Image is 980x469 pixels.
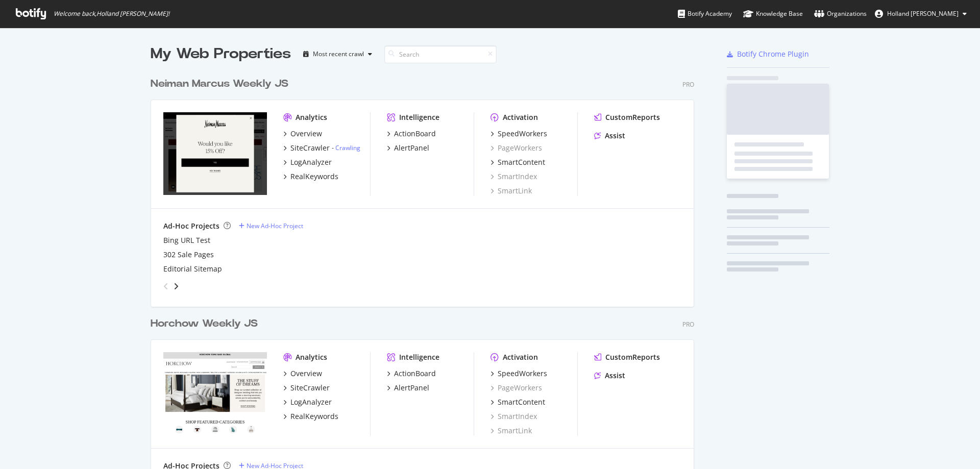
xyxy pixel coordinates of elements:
[163,250,214,260] a: 302 Sale Pages
[387,143,429,153] a: AlertPanel
[498,129,547,139] div: SpeedWorkers
[283,368,322,379] a: Overview
[678,9,732,19] div: Botify Academy
[491,186,532,196] a: SmartLink
[290,157,332,167] div: LogAnalyzer
[491,383,542,393] a: PageWorkers
[594,371,625,381] a: Assist
[313,51,364,57] div: Most recent crawl
[682,80,694,89] div: Pro
[283,171,338,182] a: RealKeywords
[498,157,545,167] div: SmartContent
[332,143,360,152] div: -
[159,278,173,294] div: angle-left
[290,129,322,139] div: Overview
[163,112,267,195] img: neimanmarcus.com
[151,44,291,64] div: My Web Properties
[387,383,429,393] a: AlertPanel
[296,112,327,122] div: Analytics
[283,397,332,407] a: LogAnalyzer
[605,131,625,141] div: Assist
[682,320,694,329] div: Pro
[867,6,975,22] button: Holland [PERSON_NAME]
[283,411,338,422] a: RealKeywords
[605,112,660,122] div: CustomReports
[239,221,303,230] a: New Ad-Hoc Project
[737,49,809,59] div: Botify Chrome Plugin
[491,143,542,153] a: PageWorkers
[394,129,436,139] div: ActionBoard
[605,371,625,381] div: Assist
[173,281,180,291] div: angle-right
[814,9,867,19] div: Organizations
[283,383,330,393] a: SiteCrawler
[335,143,360,152] a: Crawling
[387,368,436,379] a: ActionBoard
[491,411,537,422] a: SmartIndex
[491,171,537,182] a: SmartIndex
[296,352,327,362] div: Analytics
[290,171,338,182] div: RealKeywords
[491,129,547,139] a: SpeedWorkers
[605,352,660,362] div: CustomReports
[247,221,303,230] div: New Ad-Hoc Project
[54,10,169,18] span: Welcome back, Holland [PERSON_NAME] !
[151,316,262,331] a: Horchow Weekly JS
[491,157,545,167] a: SmartContent
[399,352,439,362] div: Intelligence
[594,352,660,362] a: CustomReports
[503,112,538,122] div: Activation
[283,157,332,167] a: LogAnalyzer
[283,143,360,153] a: SiteCrawler- Crawling
[491,426,532,436] a: SmartLink
[387,129,436,139] a: ActionBoard
[394,143,429,153] div: AlertPanel
[290,411,338,422] div: RealKeywords
[163,264,222,274] a: Editorial Sitemap
[399,112,439,122] div: Intelligence
[163,221,219,231] div: Ad-Hoc Projects
[163,352,267,435] img: horchow.com
[290,368,322,379] div: Overview
[283,129,322,139] a: Overview
[394,383,429,393] div: AlertPanel
[498,397,545,407] div: SmartContent
[290,143,330,153] div: SiteCrawler
[498,368,547,379] div: SpeedWorkers
[394,368,436,379] div: ActionBoard
[491,397,545,407] a: SmartContent
[887,9,959,18] span: Holland Dauterive
[727,49,809,59] a: Botify Chrome Plugin
[151,77,292,91] a: Neiman Marcus Weekly JS
[299,46,376,62] button: Most recent crawl
[151,316,258,331] div: Horchow Weekly JS
[594,131,625,141] a: Assist
[743,9,803,19] div: Knowledge Base
[384,45,497,63] input: Search
[163,235,210,245] a: Bing URL Test
[491,368,547,379] a: SpeedWorkers
[290,397,332,407] div: LogAnalyzer
[290,383,330,393] div: SiteCrawler
[594,112,660,122] a: CustomReports
[503,352,538,362] div: Activation
[151,77,288,91] div: Neiman Marcus Weekly JS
